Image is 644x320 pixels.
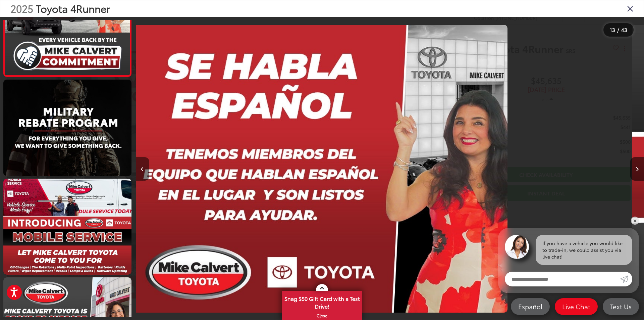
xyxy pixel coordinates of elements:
[616,28,620,32] span: /
[2,79,132,177] img: 2025 Toyota 4Runner SR5
[505,272,620,286] input: Enter your message
[603,298,639,315] a: Text Us
[559,302,594,311] span: Live Chat
[630,157,644,181] button: Next image
[515,302,546,311] span: Español
[36,1,110,15] span: Toyota 4Runner
[621,26,627,33] span: 43
[124,25,508,313] img: 2025 Toyota 4Runner SR5
[627,4,634,13] i: Close gallery
[511,298,550,315] a: Español
[536,235,632,265] div: If you have a vehicle you would like to trade-in, we could assist you via live chat!
[10,1,33,15] span: 2025
[505,235,529,259] img: Agent profile photo
[62,25,570,313] div: 2025 Toyota 4Runner SR5 19
[2,178,132,276] img: 2025 Toyota 4Runner SR5
[136,157,149,181] button: Previous image
[607,302,635,311] span: Text Us
[282,291,362,312] span: Snag $50 Gift Card with a Test Drive!
[555,298,598,315] a: Live Chat
[610,26,615,33] span: 13
[620,272,632,286] a: Submit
